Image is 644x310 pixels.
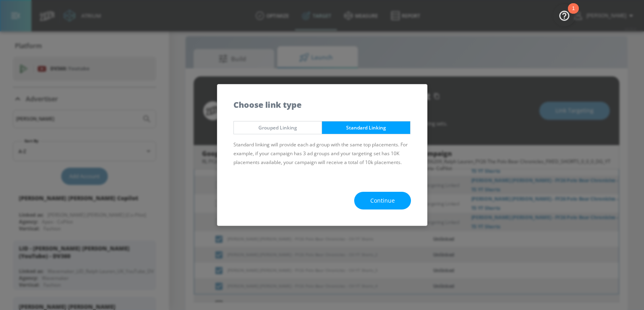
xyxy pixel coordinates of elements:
span: Continue [370,196,395,206]
button: Open Resource Center, 1 new notification [553,4,576,27]
h5: Choose link type [233,101,301,109]
div: 1 [572,8,575,19]
span: Standard Linking [328,123,404,132]
button: Grouped Linking [233,121,322,134]
span: Grouped Linking [240,123,316,132]
p: Standard linking will provide each ad group with the same top placements. For example, if your ca... [233,140,411,167]
button: Continue [354,192,411,210]
button: Standard Linking [322,121,411,134]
